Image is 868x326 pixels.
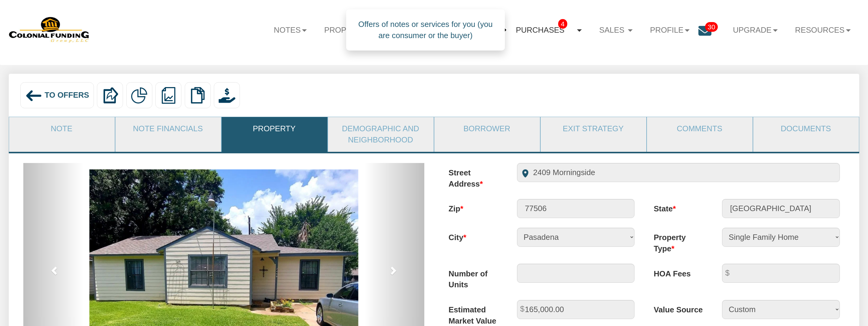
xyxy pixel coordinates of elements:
[316,18,383,41] a: Properties
[558,19,567,29] span: 4
[25,87,42,104] img: back_arrow_left_icon.svg
[753,117,858,141] a: Documents
[786,18,859,41] a: Resources
[434,117,539,141] a: Borrower
[591,18,641,41] a: Sales
[346,9,505,51] div: Offers of notes or services for you (you are consumer or the buyer)
[9,117,114,141] a: Note
[439,264,508,290] label: Number of Units
[644,228,713,254] label: Property Type
[115,117,220,141] a: Note Financials
[439,228,508,243] label: City
[705,22,718,32] span: 30
[644,300,713,315] label: Value Source
[265,18,315,41] a: Notes
[222,117,327,141] a: Property
[101,87,118,104] img: export.svg
[698,18,724,46] a: 30
[219,87,235,104] img: purchase_offer.png
[644,199,713,214] label: State
[507,18,591,42] a: Purchases4
[724,18,786,41] a: Upgrade
[45,91,89,99] span: To Offers
[644,264,713,279] label: HOA Fees
[439,199,508,214] label: Zip
[189,87,206,104] img: copy.png
[160,87,177,104] img: reports.png
[641,18,698,41] a: Profile
[9,16,90,43] img: 579666
[439,163,508,190] label: Street Address
[647,117,752,141] a: Comments
[131,87,147,104] img: partial.png
[328,117,433,152] a: Demographic and Neighborhood
[541,117,646,141] a: Exit Strategy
